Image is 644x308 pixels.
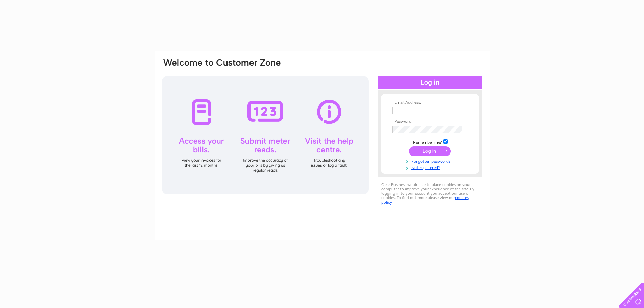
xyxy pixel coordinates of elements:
td: Remember me? [391,138,469,145]
th: Email Address: [391,100,469,105]
a: Not registered? [392,164,469,170]
a: cookies policy [381,195,469,205]
input: Submit [409,146,451,156]
a: Forgotten password? [392,158,469,164]
div: Clear Business would like to place cookies on your computer to improve your experience of the sit... [378,179,482,208]
th: Password: [391,119,469,124]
